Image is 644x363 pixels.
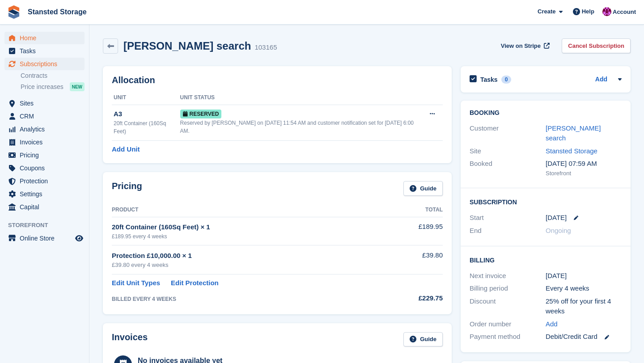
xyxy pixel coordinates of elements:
[171,278,219,288] a: Edit Protection
[7,5,21,19] img: stora-icon-8386f47178a22dfd0bd8f6a31ec36ba5ce8667c1dd55bd0f319d3a0aa187defe.svg
[20,110,73,122] span: CRM
[546,283,622,294] div: Every 4 weeks
[546,169,622,178] div: Storefront
[381,217,443,245] td: £189.95
[114,109,180,119] div: A3
[20,188,73,200] span: Settings
[112,222,381,232] div: 20ft Container (160Sq Feet) × 1
[470,123,546,144] div: Customer
[123,40,251,52] h2: [PERSON_NAME] search
[4,45,85,57] a: menu
[112,261,381,270] div: £39.80 every 4 weeks
[470,146,546,156] div: Site
[613,8,636,17] span: Account
[114,119,180,135] div: 20ft Container (160Sq Feet)
[112,332,148,347] h2: Invoices
[582,7,594,16] span: Help
[20,32,73,44] span: Home
[4,32,85,44] a: menu
[381,203,443,217] th: Total
[4,123,85,135] a: menu
[546,319,558,329] a: Add
[4,97,85,110] a: menu
[470,319,546,329] div: Order number
[4,188,85,200] a: menu
[20,232,73,245] span: Online Store
[470,159,546,177] div: Booked
[470,255,622,264] h2: Billing
[70,82,85,91] div: NEW
[112,91,180,105] th: Unit
[4,58,85,70] a: menu
[20,45,73,57] span: Tasks
[562,38,631,53] a: Cancel Subscription
[20,136,73,148] span: Invoices
[8,221,89,230] span: Storefront
[20,123,73,135] span: Analytics
[470,213,546,223] div: Start
[4,110,85,122] a: menu
[112,144,140,155] a: Add Unit
[4,136,85,148] a: menu
[538,7,555,16] span: Create
[74,233,85,244] a: Preview store
[180,110,222,118] span: Reserved
[470,332,546,342] div: Payment method
[180,119,424,135] div: Reserved by [PERSON_NAME] on [DATE] 11:54 AM and customer notification set for [DATE] 6:00 AM.
[254,42,277,53] div: 103165
[403,181,443,196] a: Guide
[470,110,622,117] h2: Booking
[4,149,85,161] a: menu
[546,332,622,342] div: Debit/Credit Card
[21,83,64,91] span: Price increases
[381,245,443,274] td: £39.80
[470,296,546,317] div: Discount
[4,162,85,174] a: menu
[602,7,611,16] img: Jonathan Crick
[20,58,73,70] span: Subscriptions
[4,232,85,245] a: menu
[546,296,622,317] div: 25% off for your first 4 weeks
[381,293,443,304] div: £229.75
[546,124,601,142] a: [PERSON_NAME] search
[180,91,424,105] th: Unit Status
[546,271,622,281] div: [DATE]
[501,76,512,84] div: 0
[112,295,381,303] div: BILLED EVERY 4 WEEKS
[4,201,85,213] a: menu
[470,197,622,206] h2: Subscription
[546,213,567,223] time: 2025-08-29 00:00:00 UTC
[112,75,443,85] h2: Allocation
[20,201,73,213] span: Capital
[470,283,546,294] div: Billing period
[480,76,498,84] h2: Tasks
[470,271,546,281] div: Next invoice
[20,149,73,161] span: Pricing
[21,82,85,92] a: Price increases NEW
[112,181,142,196] h2: Pricing
[403,332,443,347] a: Guide
[595,75,607,85] a: Add
[470,226,546,236] div: End
[21,72,85,80] a: Contracts
[4,175,85,187] a: menu
[20,162,73,174] span: Coupons
[497,38,551,53] a: View on Stripe
[546,147,597,155] a: Stansted Storage
[20,175,73,187] span: Protection
[546,227,571,234] span: Ongoing
[112,251,381,261] div: Protection £10,000.00 × 1
[112,278,160,288] a: Edit Unit Types
[501,42,541,51] span: View on Stripe
[20,97,73,110] span: Sites
[546,159,622,169] div: [DATE] 07:59 AM
[112,203,381,217] th: Product
[24,4,90,19] a: Stansted Storage
[112,232,381,241] div: £189.95 every 4 weeks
